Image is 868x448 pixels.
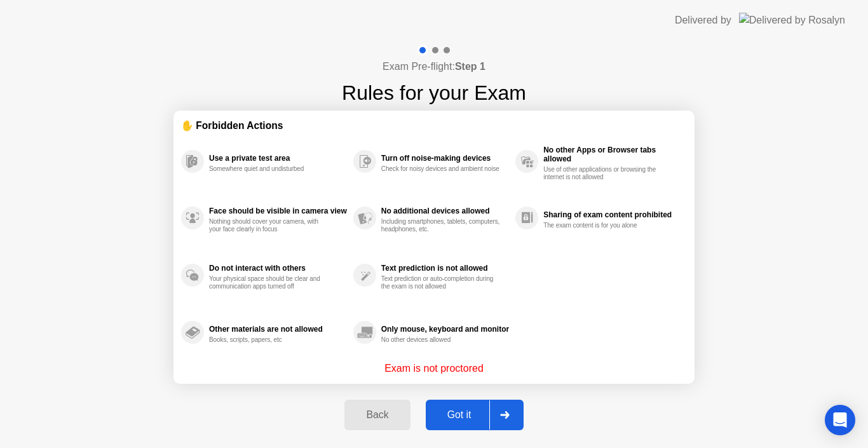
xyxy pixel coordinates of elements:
[381,275,501,290] div: Text prediction or auto-completion during the exam is not allowed
[384,361,484,376] p: Exam is not proctored
[348,409,406,421] div: Back
[543,210,681,219] div: Sharing of exam content prohibited
[455,61,485,72] b: Step 1
[209,264,347,273] div: Do not interact with others
[209,336,329,344] div: Books, scripts, papers, etc
[209,275,329,290] div: Your physical space should be clear and communication apps turned off
[381,165,501,173] div: Check for noisy devices and ambient noise
[543,222,663,229] div: The exam content is for you alone
[381,325,509,334] div: Only mouse, keyboard and monitor
[209,207,347,215] div: Face should be visible in camera view
[344,400,410,430] button: Back
[181,118,687,133] div: ✋ Forbidden Actions
[426,400,524,430] button: Got it
[739,13,845,27] img: Delivered by Rosalyn
[383,59,485,74] h4: Exam Pre-flight:
[209,165,329,173] div: Somewhere quiet and undisturbed
[543,166,663,181] div: Use of other applications or browsing the internet is not allowed
[381,336,501,344] div: No other devices allowed
[209,218,329,233] div: Nothing should cover your camera, with your face clearly in focus
[543,146,681,163] div: No other Apps or Browser tabs allowed
[342,78,526,108] h1: Rules for your Exam
[209,325,347,334] div: Other materials are not allowed
[675,13,731,28] div: Delivered by
[430,409,489,421] div: Got it
[209,154,347,163] div: Use a private test area
[381,154,509,163] div: Turn off noise-making devices
[381,218,501,233] div: Including smartphones, tablets, computers, headphones, etc.
[381,207,509,215] div: No additional devices allowed
[381,264,509,273] div: Text prediction is not allowed
[825,405,855,435] div: Open Intercom Messenger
